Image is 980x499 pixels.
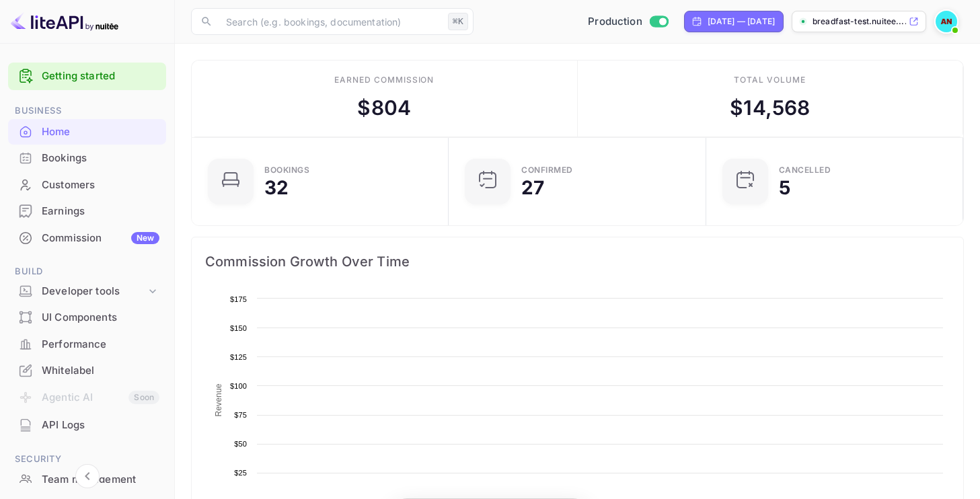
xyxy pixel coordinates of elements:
[234,411,247,419] text: $75
[42,472,159,488] div: Team management
[75,464,100,488] button: Collapse navigation
[8,280,166,303] div: Developer tools
[448,13,468,30] div: ⌘K
[813,15,906,28] p: breadfast-test.nuitee....
[8,452,166,467] span: Security
[8,119,166,145] div: Home
[42,363,159,379] div: Whitelabel
[230,353,247,361] text: $125
[8,104,166,118] span: Business
[521,166,573,174] div: Confirmed
[230,382,247,390] text: $100
[230,324,247,332] text: $150
[8,225,166,252] div: CommissionNew
[42,69,159,84] a: Getting started
[334,74,434,86] div: Earned commission
[234,440,247,448] text: $50
[8,467,166,493] div: Team management
[11,11,118,32] img: LiteAPI logo
[42,337,159,352] div: Performance
[779,178,790,197] div: 5
[42,310,159,325] div: UI Components
[131,232,159,244] div: New
[8,172,166,197] a: Customers
[230,295,247,303] text: $175
[708,15,775,28] div: [DATE] — [DATE]
[8,172,166,198] div: Customers
[8,412,166,437] a: API Logs
[936,11,957,32] img: Abdelrahman Nasef
[521,178,544,197] div: 27
[8,467,166,492] a: Team management
[214,383,223,416] text: Revenue
[42,231,159,246] div: Commission
[8,145,166,171] div: Bookings
[42,178,159,193] div: Customers
[264,178,289,197] div: 32
[588,14,642,30] span: Production
[8,145,166,170] a: Bookings
[357,93,411,123] div: $ 804
[8,332,166,356] a: Performance
[8,198,166,225] div: Earnings
[234,469,247,477] text: $25
[218,8,443,35] input: Search (e.g. bookings, documentation)
[42,284,146,299] div: Developer tools
[8,119,166,144] a: Home
[8,332,166,358] div: Performance
[730,93,810,123] div: $ 14,568
[42,124,159,140] div: Home
[8,63,166,90] div: Getting started
[8,264,166,279] span: Build
[8,305,166,331] div: UI Components
[582,14,673,30] div: Switch to Sandbox mode
[42,204,159,219] div: Earnings
[8,305,166,330] a: UI Components
[8,358,166,383] a: Whitelabel
[8,358,166,384] div: Whitelabel
[779,166,831,174] div: CANCELLED
[42,151,159,166] div: Bookings
[8,198,166,223] a: Earnings
[42,418,159,433] div: API Logs
[8,412,166,438] div: API Logs
[8,225,166,250] a: CommissionNew
[205,251,950,272] span: Commission Growth Over Time
[734,74,806,86] div: Total volume
[264,166,309,174] div: Bookings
